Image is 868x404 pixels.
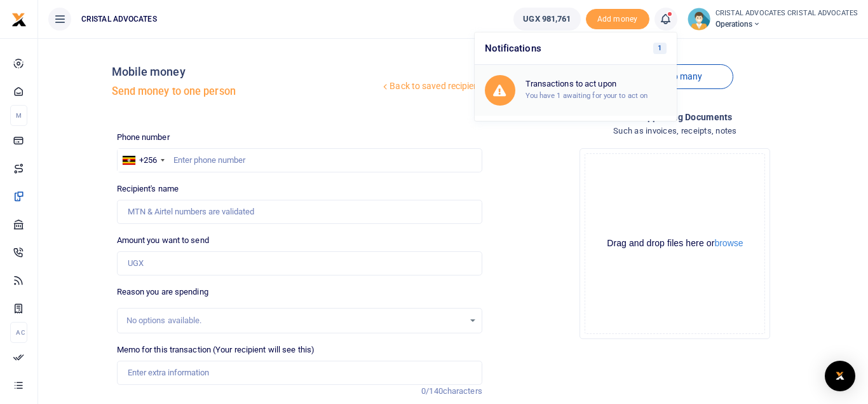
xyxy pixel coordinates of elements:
label: Recipient's name [117,183,179,195]
li: Ac [10,322,27,343]
h4: Such as invoices, receipts, notes [492,124,858,138]
div: Drag and drop files here or [585,237,764,249]
input: UGX [117,251,482,275]
small: You have 1 awaiting for your to act on [526,91,648,100]
a: Back to saved recipients [380,75,487,98]
a: logo-small logo-large logo-large [11,14,27,24]
li: Toup your wallet [586,9,649,30]
label: Amount you want to send [117,234,209,247]
span: 1 [653,43,667,54]
span: Add money [586,9,649,30]
a: Transactions to act upon You have 1 awaiting for your to act on [475,65,677,116]
small: CRISTAL ADVOCATES CRISTAL ADVOCATES [715,8,858,19]
span: Operations [715,18,858,30]
input: MTN & Airtel numbers are validated [117,200,482,224]
span: CRISTAL ADVOCATES [76,13,162,25]
input: Enter phone number [117,148,482,172]
div: Open Intercom Messenger [825,361,855,391]
img: logo-small [11,12,27,27]
a: UGX 981,761 [513,8,580,31]
label: Memo for this transaction (Your recipient will see this) [117,344,315,356]
span: UGX 981,761 [523,13,571,25]
div: Uganda: +256 [118,149,168,172]
span: 0/140 [421,386,443,396]
h4: Mobile money [112,65,381,79]
a: Add money [586,13,649,23]
input: Enter extra information [117,361,482,385]
li: M [10,105,27,126]
h6: Transactions to act upon [526,79,667,89]
h6: Notifications [475,32,677,65]
label: Phone number [117,131,170,144]
div: No options available. [126,314,464,327]
span: characters [443,386,482,396]
div: File Uploader [580,148,770,339]
div: +256 [139,154,157,167]
h5: Send money to one person [112,85,381,98]
img: profile-user [688,8,710,31]
button: browse [714,239,743,247]
li: Wallet ballance [508,8,585,31]
label: Reason you are spending [117,286,208,298]
a: profile-user CRISTAL ADVOCATES CRISTAL ADVOCATES Operations [688,8,858,31]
